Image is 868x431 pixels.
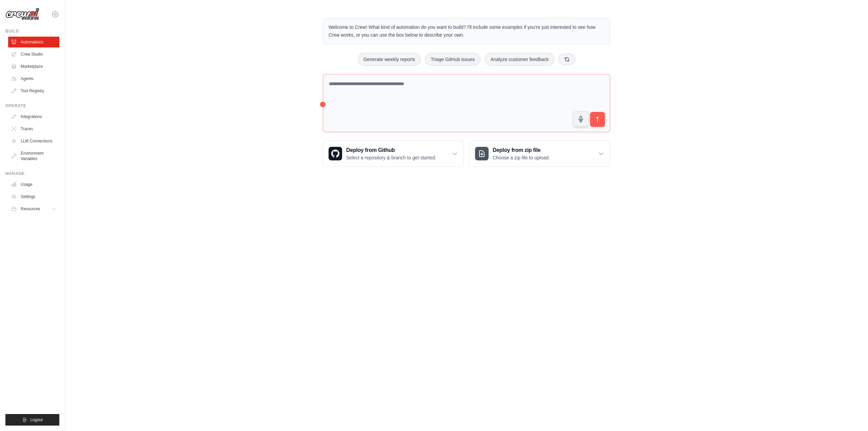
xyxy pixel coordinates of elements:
[8,179,59,190] a: Usage
[8,191,59,202] a: Settings
[8,111,59,122] a: Integrations
[21,206,40,212] span: Resources
[8,203,59,214] button: Resources
[8,123,59,134] a: Traces
[8,37,59,47] a: Automations
[8,136,59,146] a: LLM Connections
[8,148,59,164] a: Environment Variables
[5,414,59,426] button: Logout
[8,85,59,96] a: Tool Registry
[485,53,554,66] button: Analyze customer feedback
[8,49,59,60] a: Crew Studio
[346,146,436,154] h3: Deploy from Github
[5,28,59,34] div: Build
[493,146,550,154] h3: Deploy from zip file
[346,154,436,161] p: Select a repository & branch to get started.
[5,103,59,109] div: Operate
[329,23,605,39] p: Welcome to Crew! What kind of automation do you want to build? I'll include some examples if you'...
[8,61,59,72] a: Marketplace
[30,417,43,423] span: Logout
[425,53,480,66] button: Triage GitHub issues
[5,171,59,176] div: Manage
[358,53,421,66] button: Generate weekly reports
[493,154,550,161] p: Choose a zip file to upload.
[8,73,59,84] a: Agents
[5,8,39,21] img: Logo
